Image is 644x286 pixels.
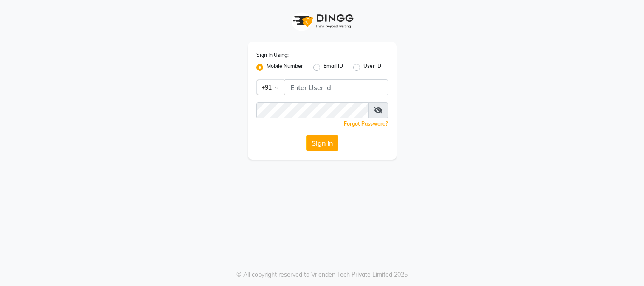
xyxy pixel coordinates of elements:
img: logo1.svg [288,8,356,34]
input: Username [285,79,388,95]
label: Sign In Using: [256,51,289,59]
input: Username [256,102,369,118]
button: Sign In [306,135,338,151]
a: Forgot Password? [344,121,388,127]
label: Email ID [323,62,343,73]
label: User ID [363,62,381,73]
label: Mobile Number [267,62,303,73]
